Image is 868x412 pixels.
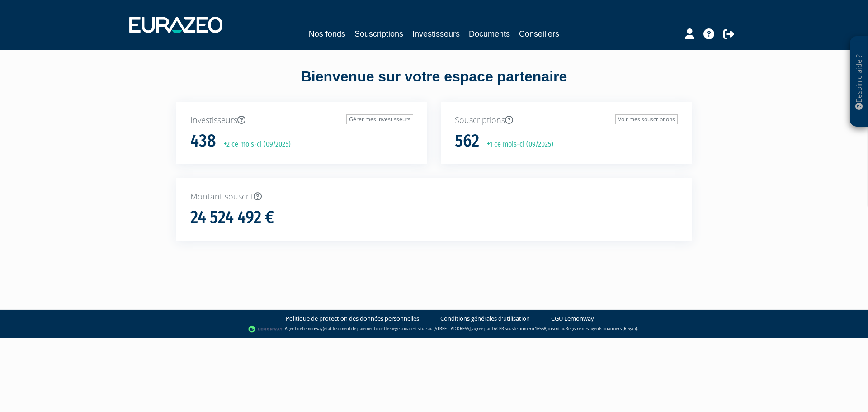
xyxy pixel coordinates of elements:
[309,28,345,40] a: Nos fonds
[615,114,678,124] a: Voir mes souscriptions
[354,28,403,40] a: Souscriptions
[481,139,553,150] p: +1 ce mois-ci (09/2025)
[346,114,413,124] a: Gérer mes investisseurs
[170,66,698,102] div: Bienvenue sur votre espace partenaire
[412,28,460,40] a: Investisseurs
[190,132,216,151] h1: 438
[854,41,864,123] p: Besoin d'aide ?
[9,325,859,334] div: - Agent de (établissement de paiement dont le siège social est situé au [STREET_ADDRESS], agréé p...
[455,114,678,126] p: Souscriptions
[455,132,479,151] h1: 562
[469,28,510,40] a: Documents
[302,326,323,331] a: Lemonway
[217,139,291,150] p: +2 ce mois-ci (09/2025)
[566,326,637,331] a: Registre des agents financiers (Regafi)
[190,114,413,126] p: Investisseurs
[190,191,678,203] p: Montant souscrit
[519,28,559,40] a: Conseillers
[190,208,274,227] h1: 24 524 492 €
[440,314,530,323] a: Conditions générales d'utilisation
[286,314,419,323] a: Politique de protection des données personnelles
[551,314,594,323] a: CGU Lemonway
[248,325,283,334] img: logo-lemonway.png
[129,17,222,33] img: 1732889491-logotype_eurazeo_blanc_rvb.png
